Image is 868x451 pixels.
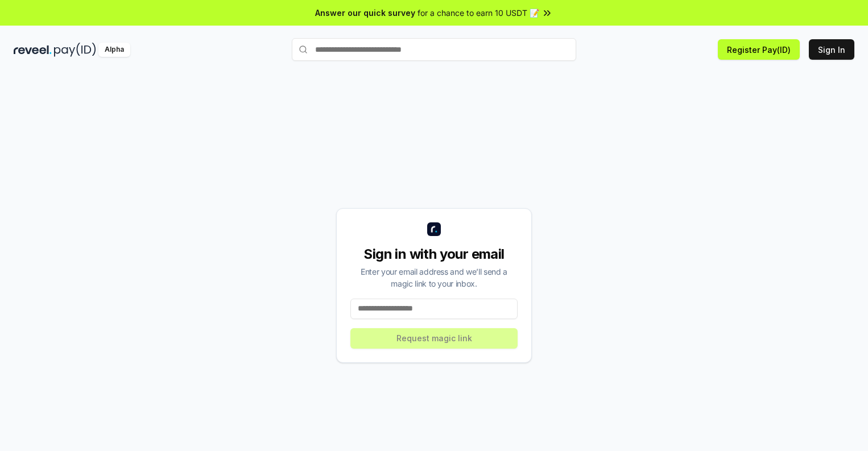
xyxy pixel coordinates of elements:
img: logo_small [427,222,441,236]
img: pay_id [54,43,96,57]
div: Sign in with your email [350,245,518,263]
button: Register Pay(ID) [718,39,800,60]
span: Answer our quick survey [315,7,415,19]
div: Enter your email address and we’ll send a magic link to your inbox. [350,266,518,289]
button: Sign In [809,39,854,60]
div: Alpha [98,43,130,57]
img: reveel_dark [14,43,52,57]
span: for a chance to earn 10 USDT 📝 [418,7,539,19]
